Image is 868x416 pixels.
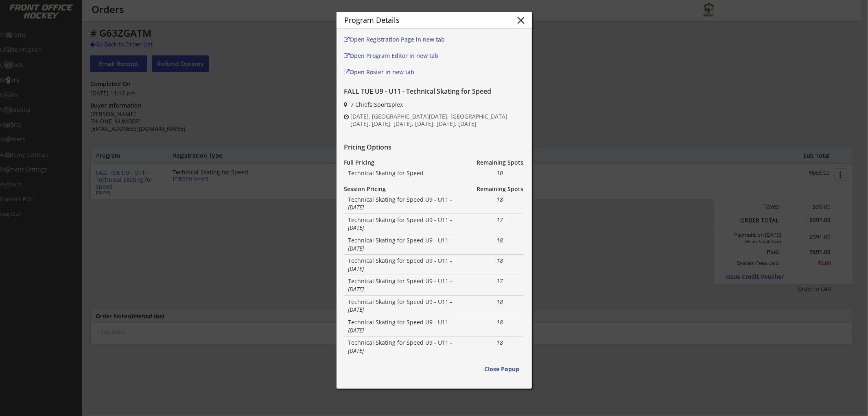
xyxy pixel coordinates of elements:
button: Close Popup [481,361,524,377]
em: [DATE] [348,244,364,252]
div: 10 [476,169,524,177]
div: Technical Skating for Speed U9 - U11 - [348,339,460,354]
div: Session Pricing [344,185,391,193]
div: Technical Skating for Speed [348,169,460,177]
div: Open Roster in new tab [344,69,452,75]
div: Remaining Spots [476,158,523,167]
em: [DATE] [348,285,364,293]
em: [DATE] [348,306,364,313]
div: Technical Skating for Speed U9 - U11 - [348,298,460,314]
div: Full Pricing [344,158,380,167]
div: 7 Chiefs Sportsplex [351,101,523,109]
a: Open Program Editor in new tab [344,51,452,63]
a: Open Registration Page in new tab [344,34,452,46]
div: Open Program Editor in new tab [344,53,452,59]
div: Technical Skating for Speed U9 - U11 - [348,257,460,273]
a: Open Roster in new tab [344,67,452,79]
em: [DATE] [348,347,364,354]
em: [DATE] [348,326,364,334]
div: Technical Skating for Speed U9 - U11 - [348,277,460,293]
em: [DATE] [348,224,364,231]
div: Technical Skating for Speed U9 - U11 - [348,236,460,252]
div: Technical Skating for Speed U9 - U11 - [348,318,460,334]
em: [DATE] [348,265,364,273]
div: 18 [476,257,524,265]
button: close [515,14,527,26]
em: [DATE] [348,203,364,211]
div: 18 [476,298,524,306]
div: Open Registration Page in new tab [344,37,452,42]
div: 18 [476,339,524,347]
div: 17 [476,216,524,224]
div: Program Details [345,16,505,25]
div: Technical Skating for Speed U9 - U11 - [348,216,460,232]
div: Technical Skating for Speed U9 - U11 - [348,196,460,211]
div: FALL TUE U9 - U11 - Technical Skating for Speed [344,87,523,96]
div: Pricing Options [344,143,523,152]
div: 18 [476,318,524,326]
div: 17 [476,277,524,285]
div: [DATE], [GEOGRAPHIC_DATA][DATE], [GEOGRAPHIC_DATA][DATE], [DATE], [DATE], [DATE], [DATE], [DATE] [351,113,524,128]
div: 18 [476,236,524,244]
div: 18 [476,196,524,204]
div: Remaining Spots [476,185,523,193]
